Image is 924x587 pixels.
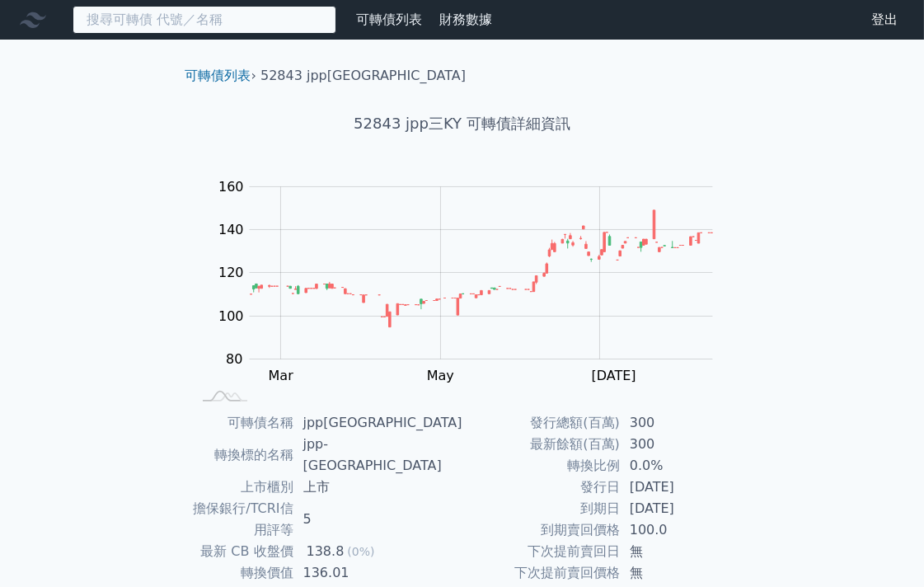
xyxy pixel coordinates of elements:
[192,562,293,584] td: 轉換價值
[192,434,293,477] td: 轉換標的名稱
[185,68,251,83] a: 可轉債列表
[462,562,620,584] td: 下次提前賣回價格
[192,412,293,434] td: 可轉債名稱
[620,519,733,541] td: 100.0
[439,12,492,27] a: 財務數據
[462,477,620,498] td: 發行日
[218,222,244,237] tspan: 140
[620,455,733,477] td: 0.0%
[858,7,911,33] a: 登出
[218,179,244,195] tspan: 160
[356,12,422,27] a: 可轉債列表
[620,477,733,498] td: [DATE]
[462,412,620,434] td: 發行總額(百萬)
[620,562,733,584] td: 無
[192,477,293,498] td: 上市櫃別
[185,66,256,86] li: ›
[293,562,462,584] td: 136.01
[303,541,348,562] div: 138.8
[620,498,733,519] td: [DATE]
[293,434,462,477] td: jpp-[GEOGRAPHIC_DATA]
[293,498,462,541] td: 5
[293,412,462,434] td: jpp[GEOGRAPHIC_DATA]
[269,368,294,383] tspan: Mar
[462,541,620,562] td: 下次提前賣回日
[462,519,620,541] td: 到期賣回價格
[172,112,753,135] h1: 52843 jpp三KY 可轉債詳細資訊
[427,368,454,383] tspan: May
[192,498,293,541] td: 擔保銀行/TCRI信用評等
[260,66,466,86] li: 52843 jpp[GEOGRAPHIC_DATA]
[218,265,244,280] tspan: 120
[462,498,620,519] td: 到期日
[210,179,738,418] g: Chart
[462,434,620,455] td: 最新餘額(百萬)
[218,308,244,324] tspan: 100
[462,455,620,477] td: 轉換比例
[347,545,374,558] span: (0%)
[226,351,242,367] tspan: 80
[293,477,462,498] td: 上市
[620,541,733,562] td: 無
[192,541,293,562] td: 最新 CB 收盤價
[73,6,336,34] input: 搜尋可轉債 代號／名稱
[592,368,636,383] tspan: [DATE]
[620,412,733,434] td: 300
[620,434,733,455] td: 300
